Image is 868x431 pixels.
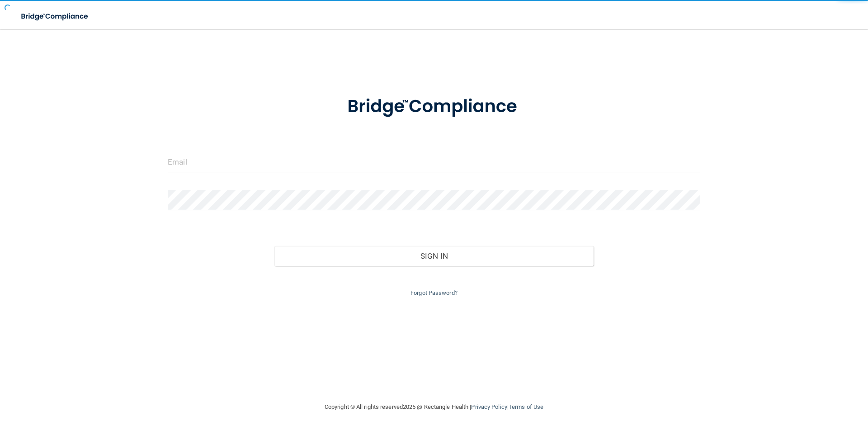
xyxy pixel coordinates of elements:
a: Terms of Use [509,403,543,410]
img: bridge_compliance_login_screen.278c3ca4.svg [14,7,97,26]
a: Forgot Password? [410,289,458,296]
input: Email [168,152,700,172]
button: Sign In [274,246,594,266]
div: Copyright © All rights reserved 2025 @ Rectangle Health | | [269,393,599,422]
iframe: Drift Widget Chat Controller [712,367,857,403]
img: bridge_compliance_login_screen.278c3ca4.svg [329,83,539,130]
a: Privacy Policy [471,403,507,410]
